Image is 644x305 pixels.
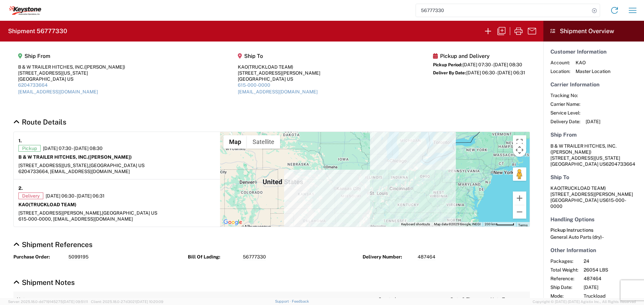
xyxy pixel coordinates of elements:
span: [DATE] [586,119,600,125]
button: Keyboard shortcuts [401,222,430,227]
span: Delivery Date: [550,119,580,125]
span: Account: [550,60,570,66]
span: 487464 [584,276,641,282]
span: [DATE] 07:30 - [DATE] 08:30 [43,145,103,151]
a: Support [275,299,292,303]
span: Carrier Name: [550,101,580,107]
span: ([PERSON_NAME]) [84,64,125,70]
span: ([PERSON_NAME]) [88,154,132,160]
button: Drag Pegman onto the map to open Street View [513,167,526,181]
div: 615-000-0000, [EMAIL_ADDRESS][DOMAIN_NAME] [18,216,215,222]
h5: Ship From [18,53,125,59]
span: Copyright © [DATE]-[DATE] Agistix Inc., All Rights Reserved [533,299,636,305]
div: [GEOGRAPHIC_DATA] US [18,76,125,82]
span: ([PERSON_NAME]) [550,149,591,155]
a: Terms [518,223,528,227]
span: Map data ©2025 Google, INEGI [434,222,481,226]
span: 487464 [418,254,435,260]
span: [STREET_ADDRESS][PERSON_NAME], [18,210,102,216]
h5: Handling Options [550,216,637,223]
h5: Customer Information [550,49,637,55]
strong: Purchase Order: [13,254,64,260]
address: [GEOGRAPHIC_DATA] US [550,185,637,209]
span: [GEOGRAPHIC_DATA] US [102,210,157,216]
button: Map Scale: 200 km per 50 pixels [483,222,516,227]
a: [EMAIL_ADDRESS][DOMAIN_NAME] [238,89,318,94]
strong: Delivery Number: [363,254,413,260]
button: Show street map [223,135,247,149]
button: Show satellite imagery [247,135,280,149]
span: [DATE] 06:30 - [DATE] 06:31 [46,193,105,199]
span: [DATE] [584,284,641,290]
button: Toggle fullscreen view [513,135,526,149]
div: [STREET_ADDRESS][US_STATE] [18,70,125,76]
div: 6204733664, [EMAIL_ADDRESS][DOMAIN_NAME] [18,168,215,174]
a: 6204733664 [18,82,48,88]
h5: Ship To [550,174,637,180]
h6: Pickup Instructions [550,227,637,233]
span: [DATE] 06:30 - [DATE] 06:31 [466,70,525,75]
h5: Carrier Information [550,81,637,88]
span: Location: [550,68,570,74]
span: 200 km [485,222,496,226]
span: 615-000-0000 [550,198,626,209]
span: Total Weight: [550,267,578,273]
span: Master Location [576,68,610,74]
span: Deliver By Date: [433,70,466,75]
img: Google [222,218,244,227]
h5: Ship From [550,132,637,138]
span: 56777330 [243,254,266,260]
span: (TRUCKLOAD TEAM) [29,202,76,207]
span: Pickup Period: [433,62,463,67]
span: B & W TRAILER HITCHES, INC. [550,143,616,149]
a: 615-000-0000 [238,82,270,88]
span: [DATE] 09:51:11 [63,300,88,304]
span: (TRUCKLOAD TEAM) [248,64,293,70]
span: [GEOGRAPHIC_DATA] US [89,163,145,168]
span: Delivery [18,193,43,199]
span: [STREET_ADDRESS][US_STATE] [550,155,620,161]
span: Reference: [550,276,578,282]
span: Ship Date: [550,284,578,290]
span: 24 [584,258,641,264]
div: [STREET_ADDRESS][PERSON_NAME] [238,70,320,76]
h5: Pickup and Delivery [433,53,525,59]
span: 5099195 [68,254,89,260]
span: [DATE] 07:30 - [DATE] 08:30 [463,62,522,67]
strong: 1. [18,137,22,145]
strong: Bill Of Lading: [188,254,238,260]
button: Zoom in [513,192,526,205]
header: Shipment Overview [543,21,644,42]
span: Client: 2025.18.0-27d3021 [91,300,163,304]
a: Hide Details [13,240,93,249]
span: Mode: [550,293,578,299]
div: B & W TRAILER HITCHES, INC. [18,64,125,70]
span: Truckload [584,293,641,299]
button: Zoom out [513,205,526,219]
span: KAO [STREET_ADDRESS][PERSON_NAME] [550,185,633,197]
div: KAO [238,64,320,70]
address: [GEOGRAPHIC_DATA] US [550,143,637,167]
h2: Shipment 56777330 [8,27,67,35]
div: [GEOGRAPHIC_DATA] US [238,76,320,82]
div: General Auto Parts (dry) - [550,234,637,240]
span: KAO [576,60,610,66]
span: Tracking No: [550,92,580,98]
a: Hide Details [13,278,75,287]
span: [STREET_ADDRESS][US_STATE], [18,163,89,168]
span: Service Level: [550,110,580,116]
span: (TRUCKLOAD TEAM) [560,185,606,191]
input: Shipment, tracking or reference number [416,4,590,17]
span: 6204733664 [606,161,635,167]
a: Open this area in Google Maps (opens a new window) [222,218,244,227]
a: Hide Details [13,118,66,126]
h5: Ship To [238,53,320,59]
span: 26054 LBS [584,267,641,273]
strong: KAO [18,202,76,207]
span: [DATE] 10:20:09 [136,300,163,304]
button: Map camera controls [513,143,526,157]
a: Feedback [292,299,309,303]
h5: Other Information [550,247,637,253]
span: Packages: [550,258,578,264]
strong: B & W TRAILER HITCHES, INC. [18,154,132,160]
